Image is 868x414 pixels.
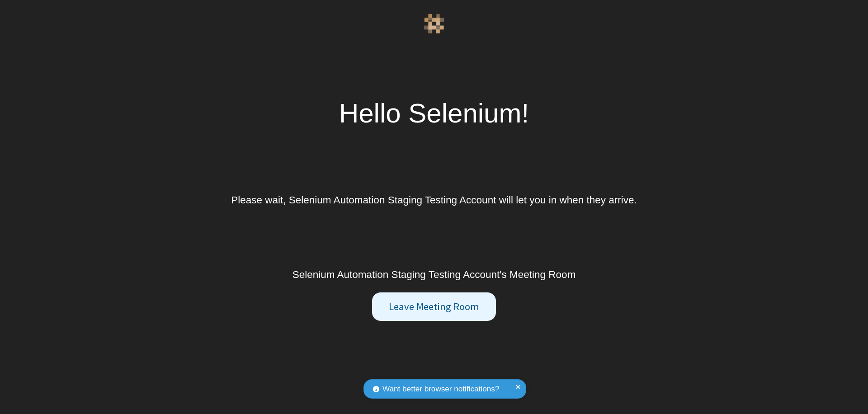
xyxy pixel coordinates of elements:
[292,267,576,282] div: Selenium Automation Staging Testing Account's Meeting Room
[382,383,499,395] span: Want better browser notifications?
[231,193,637,208] div: Please wait, Selenium Automation Staging Testing Account will let you in when they arrive.
[339,93,529,134] div: Hello Selenium!
[424,14,444,34] img: QA Selenium DO NOT DELETE OR CHANGE
[372,292,495,321] button: Leave Meeting Room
